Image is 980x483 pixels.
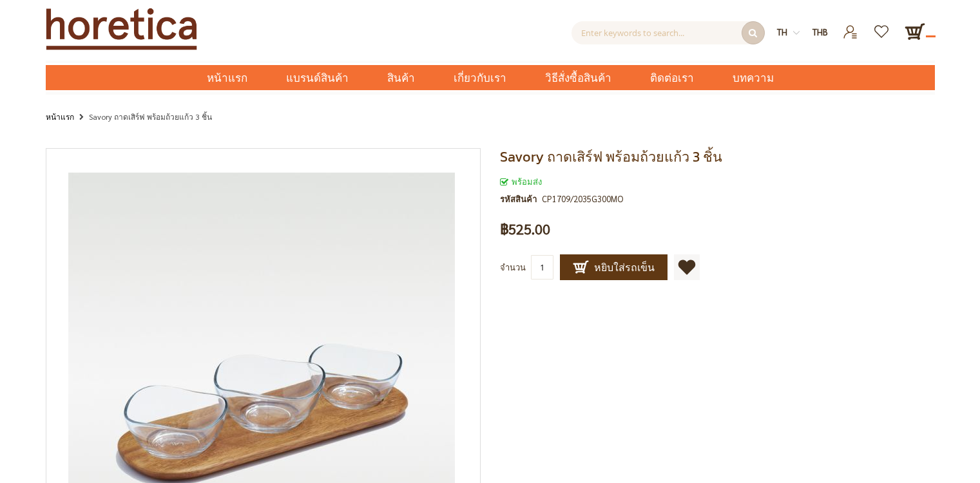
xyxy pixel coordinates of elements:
[867,21,898,32] a: รายการโปรด
[46,8,197,50] img: Horetica.com
[500,192,542,206] strong: รหัสสินค้า
[835,21,867,32] a: เข้าสู่ระบบ
[500,176,542,187] span: พร้อมส่ง
[207,70,247,86] span: หน้าแรก
[545,65,611,91] span: วิธีสั่งซื้อสินค้า
[542,192,623,206] div: CP1709/2035G300MO
[500,261,526,272] span: จำนวน
[434,65,526,90] a: เกี่ยวกับเรา
[500,146,722,167] span: Savory ถาดเสิร์ฟ พร้อมถ้วยแก้ว 3 ชิ้น
[500,222,550,236] span: ฿525.00
[187,65,267,90] a: หน้าแรก
[387,65,415,91] span: สินค้า
[650,65,694,91] span: ติดต่อเรา
[526,65,631,90] a: วิธีสั่งซื้อสินค้า
[76,109,212,126] li: Savory ถาดเสิร์ฟ พร้อมถ้วยแก้ว 3 ชิ้น
[674,254,700,280] a: เพิ่มไปยังรายการโปรด
[793,30,800,36] img: dropdown-icon.svg
[267,65,368,90] a: แบรนด์สินค้า
[631,65,713,90] a: ติดต่อเรา
[286,65,349,91] span: แบรนด์สินค้า
[573,260,655,275] span: หยิบใส่รถเข็น
[713,65,793,90] a: บทความ
[733,65,774,91] span: บทความ
[368,65,434,90] a: สินค้า
[812,26,828,37] span: THB
[777,26,787,37] span: th
[500,175,935,189] div: สถานะของสินค้า
[454,65,506,91] span: เกี่ยวกับเรา
[560,254,668,280] button: หยิบใส่รถเข็น
[46,109,74,124] a: หน้าแรก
